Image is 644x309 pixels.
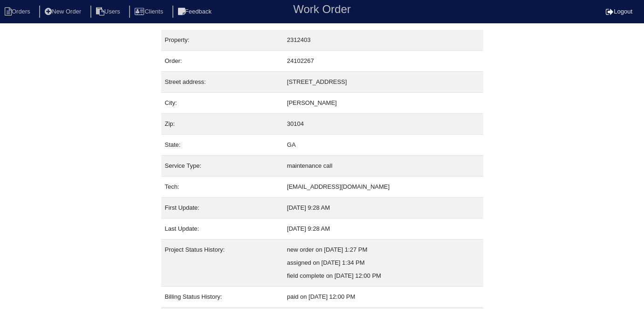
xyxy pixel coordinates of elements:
li: Feedback [172,6,219,18]
td: [STREET_ADDRESS] [283,72,483,93]
td: 24102267 [283,51,483,72]
td: City: [161,93,283,114]
a: Users [90,8,128,15]
td: maintenance call [283,156,483,177]
li: New Order [39,6,89,18]
td: [EMAIL_ADDRESS][DOMAIN_NAME] [283,177,483,198]
a: New Order [39,8,89,15]
td: [DATE] 9:28 AM [283,198,483,219]
td: First Update: [161,198,283,219]
td: Street address: [161,72,283,93]
td: Zip: [161,114,283,135]
li: Users [90,6,128,18]
td: Last Update: [161,219,283,240]
td: Order: [161,51,283,72]
td: [DATE] 9:28 AM [283,219,483,240]
td: Property: [161,30,283,51]
div: new order on [DATE] 1:27 PM [287,243,480,256]
td: [PERSON_NAME] [283,93,483,114]
div: paid on [DATE] 12:00 PM [287,290,480,303]
td: GA [283,135,483,156]
a: Clients [129,8,171,15]
td: Project Status History: [161,240,283,287]
td: Service Type: [161,156,283,177]
div: field complete on [DATE] 12:00 PM [287,269,480,282]
td: Tech: [161,177,283,198]
td: 30104 [283,114,483,135]
li: Clients [129,6,171,18]
td: State: [161,135,283,156]
a: Logout [606,8,632,15]
td: 2312403 [283,30,483,51]
td: Billing Status History: [161,287,283,308]
div: assigned on [DATE] 1:34 PM [287,256,480,269]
